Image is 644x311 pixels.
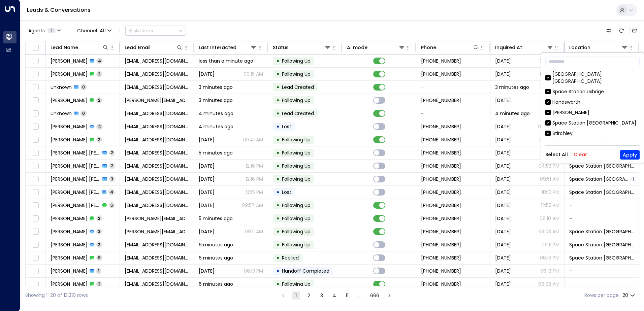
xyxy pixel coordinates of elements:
span: Sep 10, 2025 [495,163,511,169]
span: 4 minutes ago [199,123,233,130]
span: +447368189116 [421,281,461,287]
p: 09:11 AM [245,228,263,235]
span: Jul 15, 2025 [495,189,511,196]
span: Seema Sandhu [51,254,88,261]
span: less than a minute ago [199,58,253,64]
p: 06:18 PM [540,254,559,261]
span: Toggle select row [31,280,40,288]
span: 4 minutes ago [495,110,530,117]
p: 09:15 AM [540,71,559,77]
div: AI mode [347,43,367,51]
span: 2 [109,163,115,169]
div: • [276,160,280,172]
span: 4 minutes ago [199,110,233,117]
p: 09:10 AM [540,215,559,222]
span: Space Station Garretts Green [569,189,634,196]
span: 6 minutes ago [199,281,233,287]
div: Lead Email [125,43,151,51]
button: Select All [545,152,568,157]
button: Actions [125,26,186,36]
span: Following Up [282,228,311,235]
span: nickless3761@gmail.com [125,189,189,196]
span: Toggle select row [31,70,40,78]
div: Phone [421,43,479,51]
span: Lost [282,189,291,196]
span: 3 [96,229,102,234]
span: Sep 13, 2025 [495,176,511,182]
span: Bill Sam [51,149,100,156]
span: Sep 16, 2025 [199,136,215,143]
div: [GEOGRAPHIC_DATA] [GEOGRAPHIC_DATA] [545,71,640,85]
span: Jul 18, 2025 [495,202,511,209]
span: Toggle select row [31,162,40,170]
span: 3 minutes ago [495,84,529,91]
div: Stirchley [545,130,640,137]
span: Oskar Herdland [51,215,88,222]
span: Following Up [282,58,311,64]
span: Aishyy6531@gmail.com [125,84,189,91]
div: Inquired At [495,43,553,51]
span: Aug 30, 2025 [495,97,511,104]
span: +447930658818 [421,215,461,222]
span: +447801508290 [421,97,461,104]
div: Button group with a nested menu [125,26,186,36]
span: Sep 19, 2025 [199,189,215,196]
span: Sep 21, 2025 [495,149,511,156]
div: [PERSON_NAME] [552,109,589,116]
p: 09:41 AM [539,136,559,143]
div: Last Interacted [199,43,236,51]
span: Lead Created [282,110,314,117]
p: 12:55 PM [541,202,559,209]
td: - [565,199,639,212]
span: nickless3761@gmail.com [125,176,189,182]
span: 3 minutes ago [199,84,233,91]
button: Apply [620,150,640,160]
span: +447704458696 [421,136,461,143]
span: +447540239504 [421,241,461,248]
div: Lead Name [51,43,78,51]
span: All [100,28,106,33]
td: - [416,107,490,120]
div: Actions [128,28,153,34]
span: +447592067696 [421,202,461,209]
div: • [276,265,280,277]
span: +447533054408 [421,71,461,77]
div: • [276,200,280,211]
span: +447930658818 [421,228,461,235]
p: 06:13 PM [540,268,559,274]
div: Space Station Uxbrige [545,88,640,95]
a: Leads & Conversations [27,6,91,14]
p: 12:15 PM [246,189,263,196]
span: 0 [80,110,87,116]
div: • [276,239,280,250]
button: Channel:All [74,26,114,35]
p: 09:03 AM [538,281,559,287]
td: - [565,278,639,290]
div: Handsworth [552,99,580,106]
div: … [356,291,364,300]
span: 5 minutes ago [199,215,233,222]
button: Archived Leads [630,26,639,35]
p: 09:10 AM [540,58,559,64]
div: • [276,55,280,67]
p: 04:53 PM [539,163,559,169]
span: Space Station Garretts Green [569,163,634,169]
p: 06:13 PM [244,268,263,274]
div: • [276,134,280,145]
span: Michelle Smith [51,123,88,130]
span: sophie_lansdowne@hotmail.com [125,97,189,104]
span: Toggle select row [31,201,40,210]
span: Channel: [74,26,114,35]
span: specialsparks@hotmail.com [125,123,189,130]
span: Following Up [282,149,311,156]
span: 3 minutes ago [199,97,233,104]
div: Location [569,43,628,51]
span: Space Station Banbury [569,228,634,235]
div: • [276,108,280,119]
div: • [276,226,280,237]
span: Lost [282,123,291,130]
p: 10:10 PM [542,189,559,196]
span: specialsparks@hotmail.com [125,136,189,143]
span: 9 [96,255,102,261]
span: Bill Sam [51,176,100,182]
